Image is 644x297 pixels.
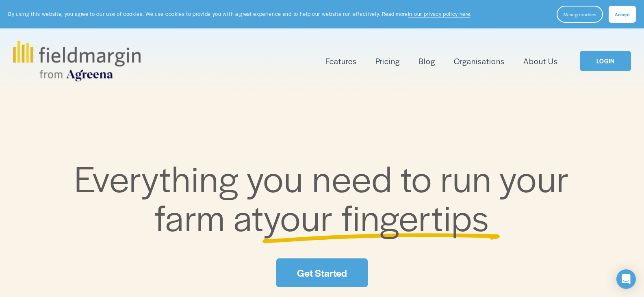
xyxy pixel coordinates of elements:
[580,51,631,72] a: LOGIN
[609,6,636,23] button: Accept
[615,11,630,17] span: Accept
[418,54,435,68] a: Blog
[276,258,367,287] a: Get Started
[375,54,400,68] a: Pricing
[74,152,578,242] span: Everything you need to run your farm at
[523,54,558,68] a: About Us
[13,41,141,81] img: fieldmargin.com
[8,10,472,18] p: By using this website, you agree to our use of cookies. We use cookies to provide you with a grea...
[264,191,489,242] span: your fingertips
[564,11,596,17] span: Manage cookies
[325,55,357,67] span: Features
[616,269,636,289] div: Open Intercom Messenger
[557,6,603,23] button: Manage cookies
[325,54,357,68] a: folder dropdown
[454,54,505,68] a: Organisations
[408,10,471,17] a: in our privacy policy here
